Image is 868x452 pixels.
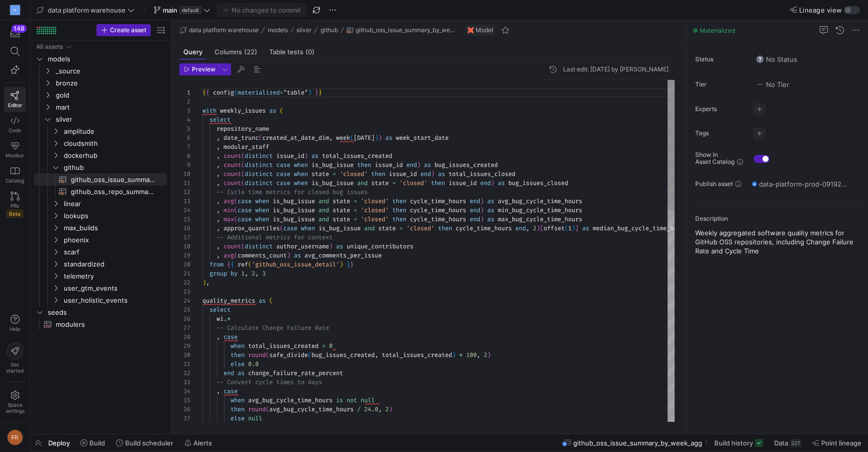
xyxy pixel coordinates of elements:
a: Editor [4,87,26,112]
span: is_bug_issue [311,179,354,187]
span: count [224,152,241,160]
div: 14 [179,206,190,215]
span: ) [480,197,484,205]
div: Press SPACE to select this row. [34,222,167,234]
div: 18 [179,242,190,251]
button: maindefault [151,4,213,17]
p: Description [695,215,864,222]
span: ( [241,152,245,160]
span: Show in Asset Catalog [695,151,734,165]
span: ( [241,161,245,169]
span: when [294,170,308,178]
span: state [371,179,389,187]
span: ) [572,224,575,232]
span: ) [304,152,308,160]
span: , [216,206,220,214]
span: Build scheduler [125,439,173,447]
div: 12 [179,188,190,197]
span: , [526,224,529,232]
span: Monitor [6,152,24,158]
span: user_holistic_events [64,295,165,306]
span: avg_bug_cycle_time_hours [498,197,582,205]
span: case [276,179,290,187]
span: 'closed' [399,179,427,187]
span: as [385,134,392,142]
span: [ [540,224,544,232]
div: 1 [179,88,190,97]
span: { [206,88,209,97]
button: Preview [179,63,219,75]
span: min [224,206,234,214]
button: data platform warehouse [34,4,137,17]
span: and [364,224,375,232]
span: ( [241,170,245,178]
span: (0) [305,49,314,55]
span: ( [234,206,238,214]
button: data platform warehouse [177,24,261,36]
span: = [354,215,357,223]
span: ( [565,224,568,232]
button: Build history [710,434,768,451]
span: count [224,179,241,187]
span: Status [695,56,745,63]
span: silver [296,27,311,34]
span: as [487,197,494,205]
span: end [470,197,480,205]
div: 5 [179,124,190,133]
span: state [378,224,396,232]
button: Create asset [96,24,151,36]
span: case [238,197,252,205]
span: max_builds [64,222,165,234]
span: when [294,161,308,169]
span: approx_quantiles [224,224,280,232]
button: data-platform-prod-09192c4 / data_platform_warehouse_prod / github_oss_issue_summary_by_week_agg [749,177,850,191]
span: as [311,152,318,160]
span: count [224,161,241,169]
span: Help [9,326,21,332]
span: then [392,197,406,205]
div: Press SPACE to select this row. [34,101,167,113]
span: Publish asset [695,180,733,188]
span: data platform warehouse [48,6,126,14]
span: No Tier [756,80,789,88]
span: ( [280,224,283,232]
div: Press SPACE to select this row. [34,137,167,149]
span: ) [375,134,378,142]
span: Experts [695,106,745,113]
span: ( [241,179,245,187]
span: distinct [245,170,273,178]
span: silver [56,114,165,125]
span: "table" [283,88,308,97]
span: ) [480,206,484,214]
span: case [276,161,290,169]
span: github [320,27,338,34]
span: cycle_time_hours [410,197,466,205]
span: distinct [245,179,273,187]
div: Last edit: [DATE] by [PERSON_NAME] [563,66,669,73]
span: avg [224,197,234,205]
div: 10 [179,169,190,178]
button: Data227 [770,434,806,451]
span: issue_id [276,152,304,160]
span: Get started [6,361,24,374]
span: Tier [695,81,745,88]
span: cloudsmith [64,138,165,149]
div: 4 [179,115,190,124]
button: No statusNo Status [753,53,800,66]
span: PRs [11,203,19,209]
img: No tier [756,80,764,88]
span: ) [480,215,484,223]
span: then [357,161,371,169]
div: 2 [179,97,190,106]
span: when [255,215,269,223]
span: models [268,27,288,34]
div: Press SPACE to select this row. [34,173,167,186]
span: then [431,179,445,187]
span: as [424,161,431,169]
span: [DATE] [354,134,375,142]
span: Build [89,439,105,447]
span: when [294,179,308,187]
div: 3 [179,106,190,115]
span: when [255,197,269,205]
div: Press SPACE to select this row. [34,234,167,246]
